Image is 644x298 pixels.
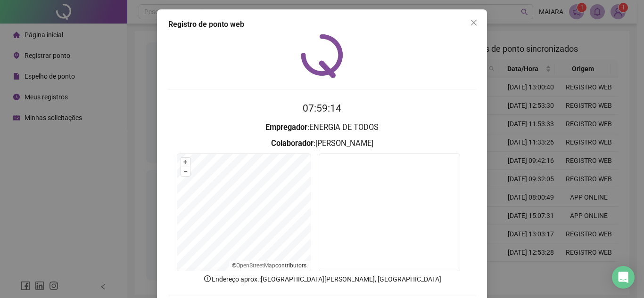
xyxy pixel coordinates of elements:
[181,158,190,167] button: +
[236,262,275,269] a: OpenStreetMap
[168,274,476,284] p: Endereço aprox. : [GEOGRAPHIC_DATA][PERSON_NAME], [GEOGRAPHIC_DATA]
[271,139,314,148] strong: Colaborador
[265,123,307,132] strong: Empregador
[181,167,190,176] button: –
[470,19,478,26] span: close
[466,15,481,30] button: Close
[168,121,476,134] h3: : ENERGIA DE TODOS
[203,274,212,283] span: info-circle
[168,137,476,150] h3: : [PERSON_NAME]
[612,266,635,289] div: Open Intercom Messenger
[301,34,343,78] img: QRPoint
[168,19,476,30] div: Registro de ponto web
[232,262,308,269] li: © contributors.
[303,103,341,114] time: 07:59:14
